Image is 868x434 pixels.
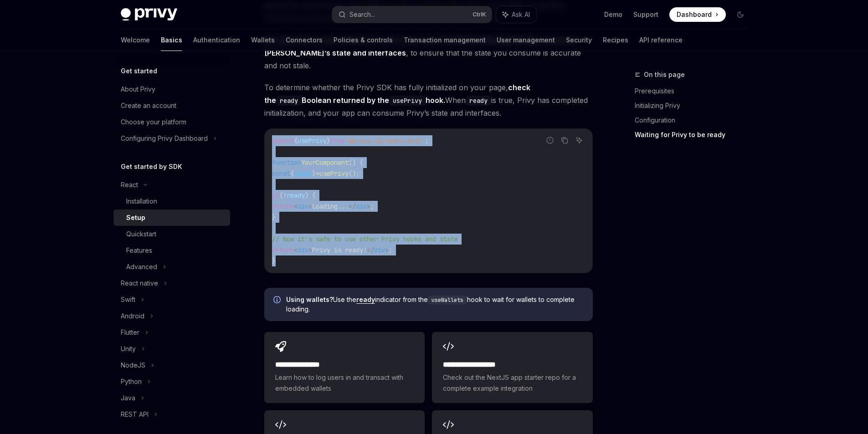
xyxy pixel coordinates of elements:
button: Report incorrect code [544,134,556,146]
a: Support [633,10,658,19]
code: useWallets [428,296,467,305]
span: ) { [305,191,316,199]
span: { [294,137,298,145]
a: Welcome [121,29,150,51]
span: ready [294,169,312,178]
span: return [272,246,294,254]
span: } [272,213,276,221]
a: Authentication [193,29,240,51]
span: // Now it's safe to use other Privy hooks and state [272,235,458,243]
a: Recipes [603,29,628,51]
div: Quickstart [126,229,156,240]
code: usePrivy [389,96,426,106]
a: Create an account [113,97,230,114]
span: { [290,169,294,178]
a: Dashboard [669,7,726,22]
span: div [298,202,308,210]
button: Ask AI [573,134,585,146]
span: Ctrl K [473,11,486,18]
strong: check the Boolean returned by the hook. [264,83,530,105]
a: About Privy [113,81,230,97]
div: Installation [126,196,157,207]
span: = [316,169,319,178]
h5: Get started [121,66,157,77]
span: ; [425,137,429,145]
a: **** **** **** ****Check out the NextJS app starter repo for a complete example integration [432,332,592,403]
span: To determine whether the Privy SDK has fully initialized on your page, When is true, Privy has co... [264,81,593,119]
span: ! [283,191,287,199]
span: Ask AI [512,10,530,19]
span: < [294,202,298,210]
div: Create an account [121,100,176,111]
span: ; [389,246,392,254]
div: Unity [121,343,136,354]
span: usePrivy [298,137,327,145]
span: } [312,169,316,178]
a: Initializing Privy [635,98,755,113]
a: Quickstart [113,226,230,242]
a: Setup [113,209,230,226]
a: Demo [604,10,622,19]
div: Features [126,245,152,256]
span: div [356,202,367,210]
span: Privy is ready! [312,246,367,254]
span: const [272,169,290,178]
span: } [327,137,330,145]
span: </ [367,246,374,254]
a: Configuration [635,113,755,128]
div: REST API [121,409,149,420]
a: Prerequisites [635,84,755,98]
a: Transaction management [404,29,486,51]
img: dark logo [121,8,177,21]
span: > [385,246,389,254]
div: Flutter [121,327,139,338]
span: import [272,137,294,145]
span: Loading... [312,202,349,210]
span: > [308,246,312,254]
a: User management [497,29,555,51]
span: ready [287,191,305,199]
div: Configuring Privy Dashboard [121,133,208,144]
span: '@privy-io/react-auth' [345,137,425,145]
h5: Get started by SDK [121,161,182,172]
span: > [308,202,312,210]
a: API reference [639,29,683,51]
a: Connectors [286,29,323,51]
div: Java [121,393,135,403]
span: () { [349,158,363,167]
span: </ [349,202,356,210]
a: Policies & controls [334,29,393,51]
button: Toggle dark mode [733,7,748,22]
a: Security [566,29,592,51]
code: ready [276,96,302,106]
div: Python [121,376,142,387]
span: div [374,246,385,254]
span: ; [370,202,374,210]
span: function [272,158,301,167]
a: Waiting for Privy to be ready [635,128,755,142]
button: Ask AI [496,6,536,23]
span: > [367,202,370,210]
span: div [298,246,308,254]
span: Use the indicator from the hook to wait for wallets to complete loading. [286,295,584,314]
a: **** **** **** *Learn how to log users in and transact with embedded wallets [264,332,425,403]
span: On this page [644,69,685,80]
svg: Info [273,296,282,305]
a: Basics [161,29,182,51]
span: } [272,257,276,265]
span: < [294,246,298,254]
strong: Using wallets? [286,296,333,303]
div: About Privy [121,84,155,95]
span: Check out the NextJS app starter repo for a complete example integration [443,372,581,394]
div: Advanced [126,261,157,272]
div: Search... [349,9,375,20]
a: ready [356,296,375,304]
code: ready [466,96,491,106]
a: Features [113,242,230,259]
div: Android [121,311,144,322]
span: from [330,137,345,145]
a: Wallets [251,29,275,51]
a: Choose your platform [113,114,230,130]
div: Swift [121,294,135,305]
span: , to ensure that the state you consume is accurate and not stale. [264,34,593,72]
